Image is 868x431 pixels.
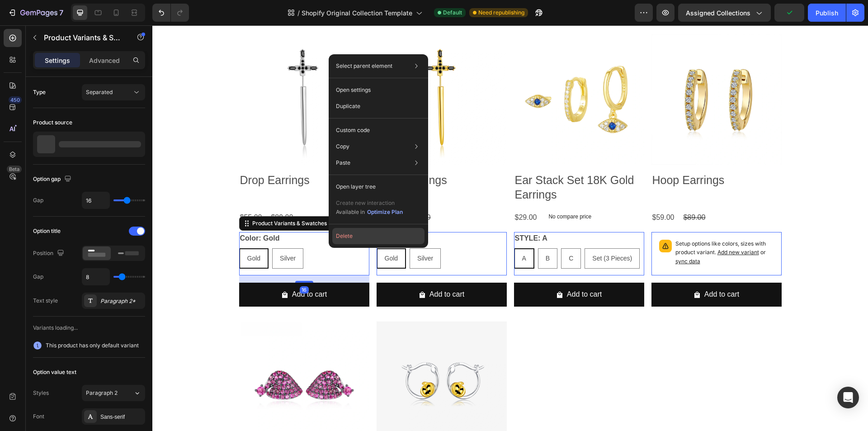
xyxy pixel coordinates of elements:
[837,387,859,408] div: Open Intercom Messenger
[336,142,349,151] p: Copy
[523,214,622,241] p: Setup options like colors, sizes with product variant.
[82,269,109,285] input: Auto
[332,228,425,244] button: Delete
[362,185,386,200] div: $29.00
[33,118,72,127] div: Product source
[232,229,246,237] span: Gold
[499,257,629,281] button: Add to cart
[33,173,73,185] div: Option gap
[224,257,354,281] button: Add to cart
[362,257,492,281] button: Add to cart
[82,192,109,208] input: Auto
[336,86,371,94] p: Open settings
[302,8,412,18] span: Shopify Original Collection Template
[362,9,492,139] a: Ear Stack Set 18K Gold Earrings
[443,9,462,17] span: Default
[100,297,143,305] div: Paragraph 2*
[808,4,846,22] button: Publish
[362,147,492,178] h2: Ear Stack Set 18K Gold Earrings
[336,102,360,110] p: Duplicate
[499,185,523,200] div: $59.00
[45,56,70,65] p: Settings
[396,189,439,194] p: No compare price
[33,247,66,260] div: Position
[33,88,46,96] div: Type
[265,229,281,237] span: Silver
[678,4,771,22] button: Assigned Collections
[86,389,118,397] span: Paragraph 2
[33,368,76,376] div: Option value text
[478,9,524,17] span: Need republishing
[552,263,587,276] div: Add to cart
[499,9,629,139] a: Hoop Earrings
[89,56,120,65] p: Advanced
[82,84,145,100] button: Separated
[224,296,354,426] a: Hoop Earrings
[336,126,370,134] p: Custom code
[336,199,403,208] p: Create new interaction
[4,4,67,22] button: 7
[367,208,403,216] div: Optimize Plan
[416,229,421,237] span: C
[367,208,403,217] button: Optimize Plan
[523,232,548,239] span: sync data
[277,263,312,276] div: Add to cart
[33,196,43,204] div: Gap
[82,385,145,401] button: Paragraph 2
[686,8,750,18] span: Assigned Collections
[33,297,58,305] div: Text style
[255,185,279,200] div: $89.00
[33,412,44,421] div: Font
[100,413,143,421] div: Sans-serif
[530,185,554,200] div: $89.00
[362,207,396,219] legend: STYLE: A
[152,4,189,22] div: Undo/Redo
[44,32,121,43] p: Product Variants & Swatches
[440,229,480,237] span: Set (3 Pieces)
[7,166,22,173] div: Beta
[33,273,43,281] div: Gap
[46,341,139,350] span: This product has only default variant
[59,7,63,18] p: 7
[33,389,49,397] div: Styles
[224,207,266,219] legend: Color: Gold
[499,147,629,163] h2: Hoop Earrings
[393,229,397,237] span: B
[336,159,350,167] p: Paste
[565,223,607,230] span: Add new variant
[336,183,376,191] p: Open layer tree
[336,62,392,70] p: Select parent element
[224,147,354,163] h2: Drop Earrings
[336,208,365,215] span: Available in
[33,324,145,332] div: Variants loading...
[297,8,300,18] span: /
[86,89,113,95] span: Separated
[415,263,449,276] div: Add to cart
[33,227,61,235] div: Option title
[87,296,217,426] a: Stud Earrings
[370,229,374,237] span: A
[224,185,248,200] div: $55.00
[816,8,838,18] div: Publish
[9,96,22,104] div: 450
[152,25,868,431] iframe: Design area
